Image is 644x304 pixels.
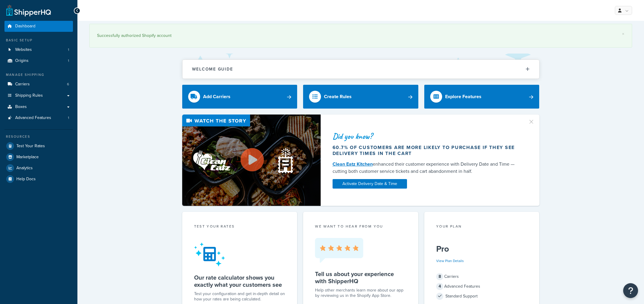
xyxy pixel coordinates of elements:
div: Basic Setup [4,38,73,43]
a: Advanced Features1 [4,112,73,123]
span: Advanced Features [15,115,51,120]
a: Dashboard [4,21,73,32]
div: Carriers [436,272,528,281]
span: Websites [15,47,32,52]
div: 60.7% of customers are more likely to purchase if they see delivery times in the cart [333,145,521,156]
span: Marketplace [16,155,39,160]
a: Websites1 [4,44,73,55]
a: Marketplace [4,152,73,162]
h2: Welcome Guide [192,67,233,71]
div: Your Plan [436,224,528,231]
div: Manage Shipping [4,72,73,77]
a: Clean Eatz Kitchen [333,161,373,167]
a: Activate Delivery Date & Time [333,179,407,189]
h5: Tell us about your experience with ShipperHQ [315,270,406,285]
p: we want to hear from you [315,224,406,229]
button: Open Resource Center [623,283,638,298]
span: Boxes [15,104,27,109]
a: Shipping Rules [4,90,73,101]
p: Help other merchants learn more about our app by reviewing us in the Shopify App Store. [315,288,406,298]
span: 6 [67,82,69,87]
span: 4 [436,283,443,290]
button: Welcome Guide [183,60,539,79]
span: Help Docs [16,177,36,182]
a: Test Your Rates [4,141,73,151]
a: Help Docs [4,174,73,184]
span: 1 [68,47,69,52]
div: Advanced Features [436,282,528,291]
li: Advanced Features [4,112,73,123]
div: Resources [4,134,73,139]
h5: Pro [436,244,528,254]
span: 1 [68,115,69,120]
li: Origins [4,55,73,66]
a: Carriers6 [4,79,73,90]
div: Create Rules [324,93,352,101]
div: Add Carriers [203,93,230,101]
div: Standard Support [436,292,528,300]
a: Origins1 [4,55,73,66]
a: Analytics [4,163,73,173]
span: Analytics [16,166,33,171]
a: Add Carriers [182,85,297,109]
span: Shipping Rules [15,93,43,98]
a: × [622,32,624,36]
a: Explore Features [424,85,539,109]
span: 1 [68,58,69,63]
div: Test your rates [194,224,286,231]
div: Explore Features [445,93,481,101]
div: Successfully authorized Shopify account [97,32,624,40]
span: 8 [436,273,443,280]
span: Carriers [15,82,30,87]
div: Test your configuration and get in-depth detail on how your rates are being calculated. [194,291,286,302]
a: Boxes [4,101,73,112]
div: enhanced their customer experience with Delivery Date and Time — cutting both customer service ti... [333,161,521,175]
span: Test Your Rates [16,144,45,149]
img: Video thumbnail [182,115,321,206]
a: View Plan Details [436,258,464,264]
a: Create Rules [303,85,418,109]
li: Websites [4,44,73,55]
span: Origins [15,58,29,63]
span: Dashboard [15,24,35,29]
div: Did you know? [333,132,521,140]
h5: Our rate calculator shows you exactly what your customers see [194,274,286,288]
li: Carriers [4,79,73,90]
